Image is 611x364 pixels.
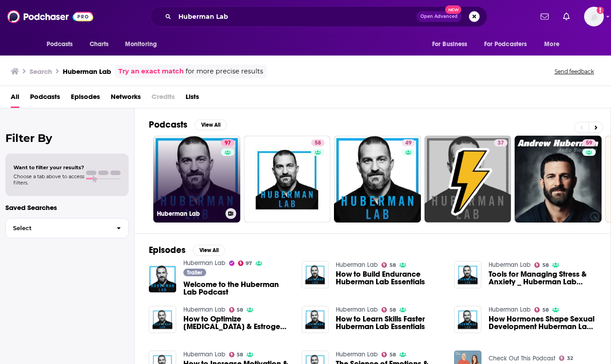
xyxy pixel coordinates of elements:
[597,7,604,14] svg: Add a profile image
[336,315,443,330] a: How to Learn Skills Faster Huberman Lab Essentials
[405,139,412,148] span: 49
[63,67,111,76] h3: Huberman Lab
[119,36,169,53] button: open menu
[225,139,231,148] span: 97
[416,11,462,22] button: Open AdvancedNew
[7,8,93,25] img: Podchaser - Follow, Share and Rate Podcasts
[246,261,252,266] span: 97
[175,9,416,24] input: Search podcasts, credits, & more...
[149,244,225,256] a: EpisodesView All
[537,9,552,24] a: Show notifications dropdown
[71,90,100,108] a: Episodes
[229,352,243,357] a: 58
[221,139,234,146] a: 97
[5,132,129,145] h2: Filter By
[195,120,227,130] button: View All
[6,225,109,231] span: Select
[381,352,396,357] a: 58
[445,5,461,14] span: New
[302,306,329,333] img: How to Learn Skills Faster Huberman Lab Essentials
[186,66,263,77] span: for more precise results
[426,36,479,53] button: open menu
[238,261,252,266] a: 97
[13,164,84,171] span: Want to filter your results?
[336,351,378,358] a: Huberman Lab
[381,262,396,268] a: 58
[559,355,573,361] a: 32
[336,261,378,269] a: Huberman Lab
[584,7,604,26] button: Show profile menu
[489,261,531,269] a: Huberman Lab
[90,38,109,51] span: Charts
[494,139,507,146] a: 37
[187,270,202,275] span: Trailer
[183,351,225,358] a: Huberman Lab
[336,306,378,313] a: Huberman Lab
[244,136,331,223] a: 58
[149,266,176,293] img: Welcome to the Huberman Lab Podcast
[84,36,114,53] a: Charts
[489,355,555,362] a: Check Out This Podcast
[390,263,396,267] span: 58
[534,307,549,313] a: 58
[542,308,549,312] span: 58
[5,218,129,238] button: Select
[538,36,571,53] button: open menu
[542,263,549,267] span: 58
[183,306,225,313] a: Huberman Lab
[302,261,329,288] img: How to Build Endurance Huberman Lab Essentials
[489,315,596,330] a: How Hormones Shape Sexual Development Huberman Lab Essentials
[229,307,243,313] a: 58
[586,139,592,148] span: 59
[183,315,291,330] a: How to Optimize Testosterone & Estrogen Huberman Lab Essentials
[183,259,225,267] a: Huberman Lab
[334,136,421,223] a: 49
[11,90,19,108] a: All
[567,356,573,360] span: 32
[183,281,291,296] a: Welcome to the Huberman Lab Podcast
[454,261,481,288] img: Tools for Managing Stress & Anxiety _ Huberman Lab Essentials
[149,244,186,256] h2: Episodes
[381,307,396,313] a: 58
[478,36,540,53] button: open menu
[118,66,184,77] a: Try an exact match
[315,139,321,148] span: 58
[454,306,481,333] a: How Hormones Shape Sexual Development Huberman Lab Essentials
[47,38,73,51] span: Podcasts
[111,90,141,108] a: Networks
[237,353,243,357] span: 58
[402,139,415,146] a: 49
[149,306,176,333] img: How to Optimize Testosterone & Estrogen Huberman Lab Essentials
[30,90,60,108] a: Podcasts
[489,306,531,313] a: Huberman Lab
[149,119,187,130] h2: Podcasts
[484,38,527,51] span: For Podcasters
[183,315,291,330] span: How to Optimize [MEDICAL_DATA] & Estrogen Huberman Lab Essentials
[544,38,559,51] span: More
[489,270,596,286] span: Tools for Managing Stress & Anxiety _ Huberman Lab Essentials
[515,136,602,223] a: 59
[30,67,52,76] h3: Search
[552,68,597,75] button: Send feedback
[149,119,227,130] a: PodcastsView All
[237,308,243,312] span: 58
[193,245,225,256] button: View All
[157,210,222,218] h3: Huberman Lab
[336,270,443,286] a: How to Build Endurance Huberman Lab Essentials
[420,14,458,19] span: Open Advanced
[186,90,199,108] a: Lists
